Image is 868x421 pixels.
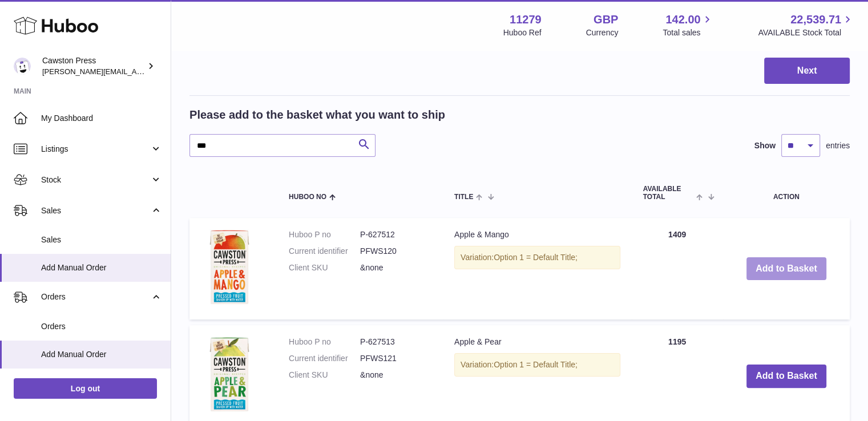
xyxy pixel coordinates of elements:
span: Option 1 = Default Title; [494,253,578,262]
dd: P-627513 [360,337,431,347]
span: Orders [41,321,162,332]
dd: &none [360,262,431,273]
td: 1409 [632,218,723,319]
div: Currency [586,27,619,38]
dt: Huboo P no [289,337,360,347]
label: Show [754,140,776,151]
span: 22,539.71 [790,12,841,27]
span: Sales [41,234,162,245]
dt: Client SKU [289,262,360,273]
span: Add Manual Order [41,349,162,360]
img: thomas.carson@cawstonpress.com [14,58,31,75]
span: Option 1 = Default Title; [494,360,578,369]
th: Action [723,174,850,212]
span: Add Manual Order [41,262,162,273]
img: Apple & Mango [201,229,258,305]
div: Huboo Ref [503,27,542,38]
a: Log out [14,378,157,399]
span: [PERSON_NAME][EMAIL_ADDRESS][PERSON_NAME][DOMAIN_NAME] [42,67,290,76]
button: Add to Basket [746,365,826,388]
button: Add to Basket [746,257,826,281]
div: Cawston Press [42,55,145,77]
span: 142.00 [665,12,700,27]
span: Listings [41,144,150,155]
a: 142.00 Total sales [663,12,713,38]
td: Apple & Mango [443,218,632,319]
dd: &none [360,370,431,380]
dd: PFWS121 [360,353,431,364]
dt: Huboo P no [289,229,360,240]
img: Apple & Pear [201,337,258,412]
dt: Client SKU [289,370,360,380]
span: AVAILABLE Stock Total [758,27,854,38]
span: Sales [41,205,150,216]
strong: 11279 [510,12,542,27]
dt: Current identifier [289,246,360,257]
dt: Current identifier [289,353,360,364]
h2: Please add to the basket what you want to ship [189,107,445,123]
button: Next [764,58,850,84]
a: 22,539.71 AVAILABLE Stock Total [758,12,854,38]
span: My Dashboard [41,113,162,124]
dd: PFWS120 [360,246,431,257]
dd: P-627512 [360,229,431,240]
span: Title [454,193,473,201]
span: Stock [41,175,150,185]
strong: GBP [594,12,618,27]
div: Variation: [454,353,620,377]
span: AVAILABLE Total [643,185,694,200]
span: entries [826,140,850,151]
div: Variation: [454,246,620,269]
span: Total sales [663,27,713,38]
span: Huboo no [289,193,326,201]
span: Orders [41,292,150,302]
